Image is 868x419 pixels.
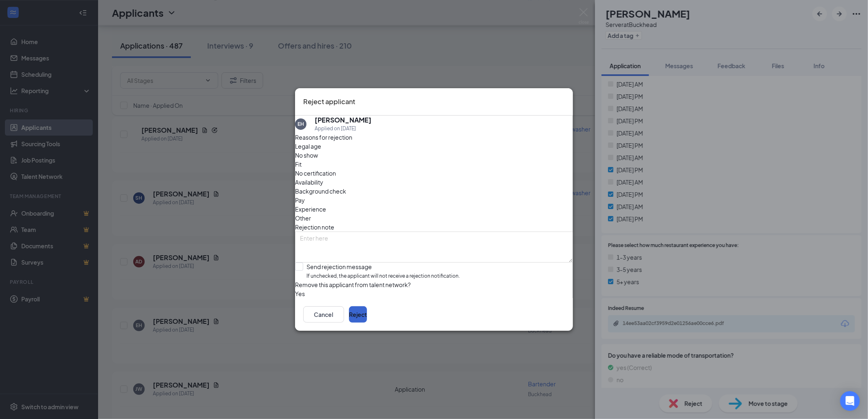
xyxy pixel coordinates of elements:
[295,134,352,141] span: Reasons for rejection
[298,120,304,127] div: EH
[295,281,411,288] span: Remove this applicant from talent network?
[315,116,371,125] h5: [PERSON_NAME]
[303,306,344,323] button: Cancel
[315,125,371,133] div: Applied on [DATE]
[295,205,326,214] span: Experience
[840,391,860,411] div: Open Intercom Messenger
[295,223,334,231] span: Rejection note
[295,142,321,151] span: Legal age
[349,306,367,323] button: Reject
[295,160,302,169] span: Fit
[295,289,305,298] span: Yes
[295,214,311,223] span: Other
[295,196,305,205] span: Pay
[295,187,346,196] span: Background check
[295,178,323,187] span: Availability
[295,151,318,160] span: No show
[303,96,355,107] h3: Reject applicant
[295,169,336,178] span: No certification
